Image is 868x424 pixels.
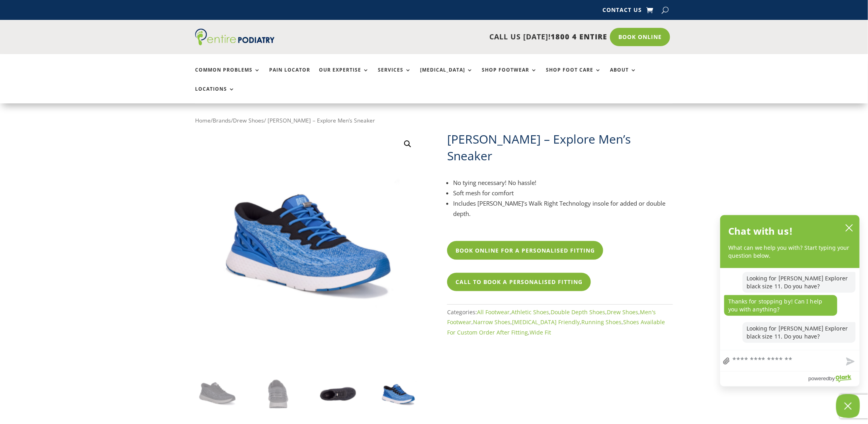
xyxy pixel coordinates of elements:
h2: Chat with us! [728,223,793,239]
a: View full-screen image gallery [401,137,415,151]
img: explore drew shoes mens athletic shoe black entire podiatry [315,371,360,416]
a: Call To Book A Personalised Fitting [447,273,591,291]
span: Categories: , , , , , , , , , [447,308,665,336]
a: Pain Locator [269,67,310,84]
button: Send message [840,353,860,371]
a: Book Online [610,28,670,46]
a: Narrow Shoes [473,318,510,326]
button: close chatbox [843,222,856,234]
span: by [829,373,835,383]
p: Thanks for stopping by! Can I help you with anything? [724,295,837,316]
a: About [610,67,637,84]
a: Contact Us [602,7,642,16]
a: [MEDICAL_DATA] Friendly [512,318,580,326]
a: Brands [213,117,231,124]
button: Close Chatbox [836,394,860,418]
nav: Breadcrumb [195,115,673,126]
a: Wide Fit [530,329,551,336]
a: Double Depth Shoes [551,308,605,316]
a: Powered by Olark [808,371,860,386]
h1: [PERSON_NAME] – Explore Men’s Sneaker [447,131,673,164]
a: Locations [195,86,235,103]
a: All Footwear [477,308,510,316]
li: Soft mesh for comfort [453,188,673,198]
a: file upload [720,352,733,371]
a: Shoes Available For Custom Order After Fitting [447,318,665,336]
p: Looking for [PERSON_NAME] Explorer black size 11. Do you have? [743,322,856,343]
a: Our Expertise [319,67,369,84]
p: What can we help you with? Start typing your question below. [728,244,852,260]
a: [MEDICAL_DATA] [420,67,473,84]
a: Athletic Shoes [511,308,549,316]
img: logo (1) [195,29,275,45]
a: Services [378,67,411,84]
li: Includes [PERSON_NAME]’s Walk Right Technology insole for added or double depth. [453,198,673,219]
a: Shop Footwear [482,67,537,84]
img: explore drew shoe blue athletic shoe men entire podiatry [376,371,421,416]
a: Drew Shoes [607,308,638,316]
a: Entire Podiatry [195,39,275,47]
div: olark chatbox [720,215,860,387]
img: explore drew shoes black mesh men's athletic shoe entire podiatry [195,371,240,416]
a: Drew Shoes [233,117,264,124]
a: Book Online For A Personalised Fitting [447,241,603,259]
a: Running Shoes [581,318,622,326]
img: explore drew shoe mens athletic shoe black back view [255,371,300,416]
p: CALL US [DATE]! [305,32,607,42]
span: 1800 4 ENTIRE [551,32,607,41]
li: No tying necessary! No hassle! [453,177,673,188]
a: Common Problems [195,67,260,84]
a: Home [195,117,211,124]
div: chat [720,268,860,350]
span: powered [808,373,829,383]
a: Shop Foot Care [546,67,601,84]
p: Looking for [PERSON_NAME] Explorer black size 11. Do you have? [743,272,856,293]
